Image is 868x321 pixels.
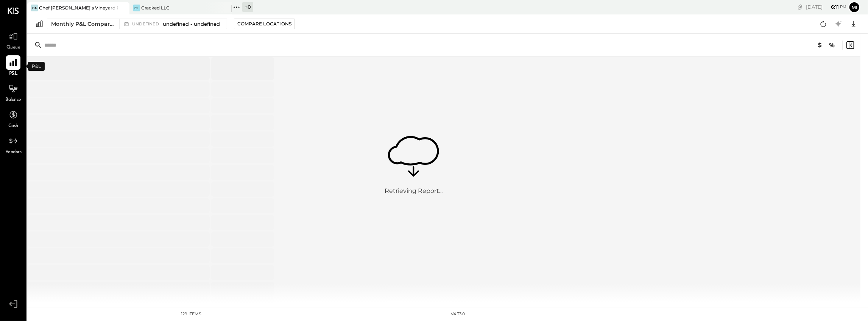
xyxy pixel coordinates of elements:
span: undefined [132,22,161,26]
div: Cracked LLC [141,5,170,11]
a: Balance [0,81,26,103]
button: Monthly P&L Comparison undefinedundefined - undefined [47,19,227,29]
div: Monthly P&L Comparison [51,20,115,28]
div: copy link [796,3,804,11]
button: mi [848,1,860,13]
span: P&L [9,70,18,77]
span: Queue [6,44,20,51]
div: Chef [PERSON_NAME]'s Vineyard Restaurant [39,5,118,11]
a: Cash [0,108,26,130]
a: P&L [0,55,26,77]
span: undefined - undefined [163,20,220,28]
a: Queue [0,29,26,51]
div: [DATE] [806,3,846,11]
div: CA [31,5,38,11]
div: v 4.33.0 [451,311,465,317]
span: Cash [8,123,18,130]
div: 129 items [181,311,202,317]
button: Compare Locations [234,19,295,29]
div: CL [133,5,140,11]
div: Compare Locations [237,20,291,27]
a: Vendors [0,134,26,156]
div: + 0 [242,2,253,12]
div: P&L [28,62,45,71]
span: Vendors [5,149,22,156]
span: Balance [5,97,21,103]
